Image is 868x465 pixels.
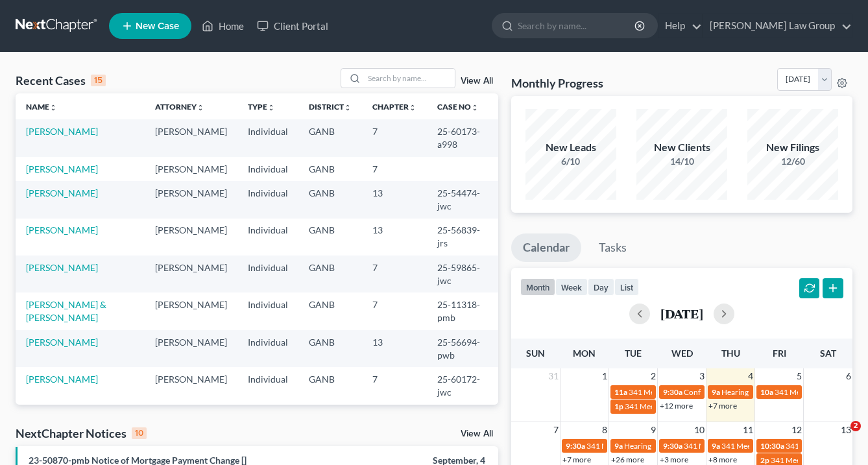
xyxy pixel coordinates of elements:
span: 12 [790,422,803,438]
td: [PERSON_NAME] [145,181,237,218]
td: [PERSON_NAME] [145,219,237,256]
span: 9:30a [663,441,682,451]
td: 13 [362,181,427,218]
span: 11a [614,387,627,397]
input: Search by name... [518,14,636,38]
span: 2p [760,455,769,465]
a: Typeunfold_more [248,102,275,112]
a: Client Portal [250,14,335,38]
input: Search by name... [364,69,455,88]
i: unfold_more [471,104,479,112]
div: 14/10 [636,155,727,168]
td: 7 [362,367,427,404]
a: [PERSON_NAME] [26,126,98,137]
td: 13 [362,219,427,256]
a: Chapterunfold_more [372,102,416,112]
button: month [520,278,555,296]
td: [PERSON_NAME] [145,367,237,404]
td: 25-60167-lrc [427,405,498,442]
a: [PERSON_NAME] & [PERSON_NAME] [26,299,106,323]
i: unfold_more [344,104,352,112]
td: Individual [237,367,298,404]
a: +7 more [562,455,591,464]
a: +12 more [660,401,693,411]
td: Individual [237,330,298,367]
span: Hearing for [PERSON_NAME] [624,441,725,451]
a: [PERSON_NAME] [26,163,98,174]
a: [PERSON_NAME] [26,337,98,348]
td: 7 [362,256,427,292]
div: Recent Cases [16,73,106,88]
td: 25-54474-jwc [427,181,498,218]
td: Individual [237,157,298,181]
td: 7 [362,292,427,329]
span: 6 [845,368,852,384]
span: 7 [552,422,560,438]
span: 341 Meeting for [PERSON_NAME] [684,441,801,451]
span: Fri [773,348,786,359]
td: [PERSON_NAME] [145,405,237,442]
a: View All [461,77,493,86]
a: +26 more [611,455,644,464]
i: unfold_more [267,104,275,112]
i: unfold_more [409,104,416,112]
span: Sun [526,348,545,359]
span: 3 [698,368,706,384]
span: 9:30a [663,387,682,397]
div: 12/60 [747,155,838,168]
span: 8 [601,422,609,438]
td: [PERSON_NAME] [145,119,237,156]
div: New Leads [525,140,616,155]
td: [PERSON_NAME] [145,256,237,292]
a: [PERSON_NAME] Law Group [703,14,852,38]
span: 5 [795,368,803,384]
span: Confirmation Hearing for [PERSON_NAME] [684,387,832,397]
span: 341 Meeting for [PERSON_NAME] & [PERSON_NAME] [586,441,772,451]
i: unfold_more [49,104,57,112]
div: 10 [132,427,147,439]
td: GANB [298,256,362,292]
span: 10a [760,387,773,397]
td: 13 [362,330,427,367]
td: GANB [298,405,362,442]
span: 9:30a [566,441,585,451]
span: 9a [614,441,623,451]
span: 341 Meeting for [PERSON_NAME] [721,441,838,451]
td: 25-56694-pwb [427,330,498,367]
a: Calendar [511,233,581,262]
i: unfold_more [197,104,204,112]
span: 11 [741,422,754,438]
div: 15 [91,75,106,86]
span: 1 [601,368,609,384]
a: [PERSON_NAME] [26,262,98,273]
a: [PERSON_NAME] [26,187,98,198]
a: Help [658,14,702,38]
a: [PERSON_NAME] [26,224,98,235]
a: +7 more [708,401,737,411]
span: 10 [693,422,706,438]
button: list [614,278,639,296]
td: Individual [237,405,298,442]
a: View All [461,429,493,438]
button: week [555,278,588,296]
span: New Case [136,21,179,31]
span: Sat [820,348,836,359]
td: GANB [298,292,362,329]
td: GANB [298,219,362,256]
a: Home [195,14,250,38]
td: 25-59865-jwc [427,256,498,292]
h2: [DATE] [660,307,703,320]
td: Individual [237,292,298,329]
a: Attorneyunfold_more [155,102,204,112]
td: GANB [298,330,362,367]
td: 7 [362,157,427,181]
a: Tasks [587,233,638,262]
div: New Clients [636,140,727,155]
td: 25-60173-a998 [427,119,498,156]
td: GANB [298,119,362,156]
span: Tue [625,348,642,359]
td: GANB [298,181,362,218]
td: 25-60172-jwc [427,367,498,404]
td: [PERSON_NAME] [145,330,237,367]
span: Mon [573,348,596,359]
